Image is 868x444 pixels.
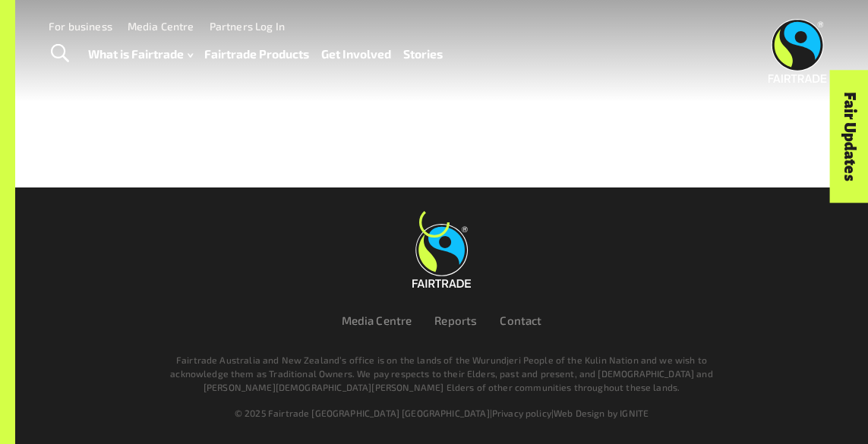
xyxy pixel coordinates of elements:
[492,408,551,418] a: Privacy policy
[210,20,285,33] a: Partners Log In
[128,20,194,33] a: Media Centre
[412,224,471,288] img: Fairtrade Australia New Zealand logo
[204,43,309,65] a: Fairtrade Products
[153,353,730,394] p: Fairtrade Australia and New Zealand’s office is on the lands of the Wurundjeri People of the Kuli...
[49,20,112,33] a: For business
[769,19,827,83] img: Fairtrade Australia New Zealand logo
[94,406,790,420] div: | |
[554,408,649,418] a: Web Design by IGNITE
[342,313,412,327] a: Media Centre
[500,313,541,327] a: Contact
[88,43,193,65] a: What is Fairtrade
[235,408,490,418] span: © 2025 Fairtrade [GEOGRAPHIC_DATA] [GEOGRAPHIC_DATA]
[41,35,78,73] a: Toggle Search
[403,43,443,65] a: Stories
[321,43,391,65] a: Get Involved
[434,313,477,327] a: Reports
